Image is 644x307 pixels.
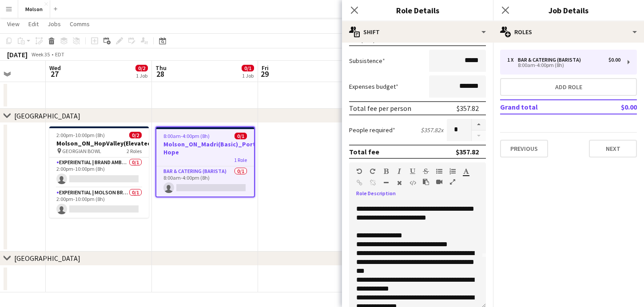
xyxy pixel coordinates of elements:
[55,51,64,58] div: EDT
[44,18,64,30] a: Jobs
[155,64,167,72] span: Thu
[456,147,479,156] div: $357.82
[260,69,269,79] span: 29
[48,20,61,28] span: Jobs
[49,64,61,72] span: Wed
[595,100,637,114] td: $0.00
[342,4,493,16] h3: Role Details
[18,0,50,18] button: Molson
[235,133,247,139] span: 0/1
[349,147,379,156] div: Total fee
[342,21,493,43] div: Shift
[370,168,376,175] button: Redo
[589,140,637,157] button: Next
[500,140,548,157] button: Previous
[28,20,39,28] span: Edit
[49,126,149,218] app-job-card: 2:00pm-10:00pm (8h)0/2Molson_ON_HopValley(Elevated)_Collingwood GEORGIAN BOWL2 RolesExperiential ...
[135,65,148,71] span: 0/2
[608,57,620,63] div: $0.00
[262,64,269,72] span: Fri
[349,57,385,65] label: Subsistence
[500,100,595,114] td: Grand total
[396,168,402,175] button: Italic
[49,157,149,188] app-card-role: Experiential | Brand Ambassador0/12:00pm-10:00pm (8h)
[423,168,429,175] button: Strikethrough
[156,140,254,156] h3: Molson_ON_Madri(Basic)_Port Hope
[383,168,389,175] button: Bold
[242,72,254,79] div: 1 Job
[396,179,402,186] button: Clear Formatting
[66,18,93,30] a: Comms
[409,168,416,175] button: Underline
[48,69,61,79] span: 27
[163,133,210,139] span: 8:00am-4:00pm (8h)
[56,132,105,138] span: 2:00pm-10:00pm (8h)
[14,254,80,263] div: [GEOGRAPHIC_DATA]
[421,126,443,134] div: $357.82 x
[493,21,644,43] div: Roles
[25,18,42,30] a: Edit
[242,65,254,71] span: 0/1
[62,148,101,154] span: GEORGIAN BOWL
[156,166,254,197] app-card-role: Bar & Catering (Barista)0/18:00am-4:00pm (8h)
[356,168,362,175] button: Undo
[155,126,255,197] app-job-card: 8:00am-4:00pm (8h)0/1Molson_ON_Madri(Basic)_Port Hope1 RoleBar & Catering (Barista)0/18:00am-4:00...
[129,132,142,138] span: 0/2
[507,57,518,63] div: 1 x
[436,168,442,175] button: Unordered List
[49,139,149,147] h3: Molson_ON_HopValley(Elevated)_Collingwood
[127,148,142,154] span: 2 Roles
[234,157,247,163] span: 1 Role
[493,4,644,16] h3: Job Details
[409,179,416,186] button: HTML Code
[436,178,442,185] button: Insert video
[349,104,411,113] div: Total fee per person
[349,126,395,134] label: People required
[154,69,167,79] span: 28
[29,51,52,58] span: Week 35
[472,119,486,130] button: Increase
[383,179,389,186] button: Horizontal Line
[463,168,469,175] button: Text Color
[14,111,80,120] div: [GEOGRAPHIC_DATA]
[4,18,23,30] a: View
[518,57,584,63] div: Bar & Catering (Barista)
[349,83,398,91] label: Expenses budget
[136,72,147,79] div: 1 Job
[500,78,637,96] button: Add role
[507,63,620,67] div: 8:00am-4:00pm (8h)
[457,104,479,113] div: $357.82
[449,178,456,185] button: Fullscreen
[423,178,429,185] button: Paste as plain text
[7,20,20,28] span: View
[70,20,90,28] span: Comms
[49,188,149,218] app-card-role: Experiential | Molson Brand Specialist0/12:00pm-10:00pm (8h)
[449,168,456,175] button: Ordered List
[7,50,28,59] div: [DATE]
